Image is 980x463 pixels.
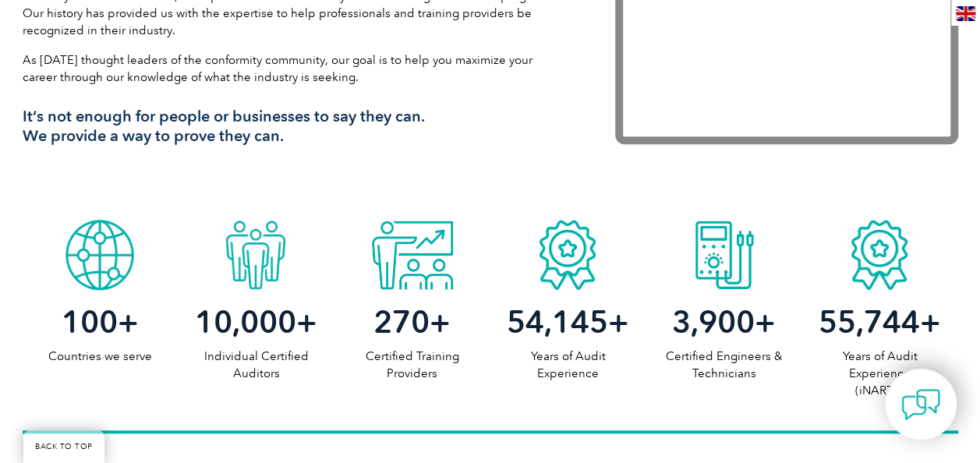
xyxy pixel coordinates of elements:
span: 270 [373,303,430,341]
p: Years of Audit Experience [490,348,646,382]
span: 55,744 [819,303,920,341]
h2: + [23,309,179,334]
h2: + [334,309,490,334]
span: 54,145 [507,303,608,341]
span: 3,900 [672,303,755,341]
p: Certified Engineers & Technicians [646,348,801,382]
p: Countries we serve [23,348,179,365]
p: Certified Training Providers [334,348,490,382]
h2: + [801,309,957,334]
span: 10,000 [195,303,296,341]
img: en [956,6,975,21]
p: Individual Certified Auditors [178,348,334,382]
h3: It’s not enough for people or businesses to say they can. We provide a way to prove they can. [23,107,568,146]
h2: + [490,309,646,334]
img: contact-chat.png [901,385,940,424]
span: 100 [62,303,118,341]
p: Years of Audit Experience (iNARTE) [801,348,957,399]
h2: + [178,309,334,334]
p: As [DATE] thought leaders of the conformity community, our goal is to help you maximize your care... [23,51,568,86]
a: BACK TO TOP [23,430,104,463]
h2: + [646,309,801,334]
